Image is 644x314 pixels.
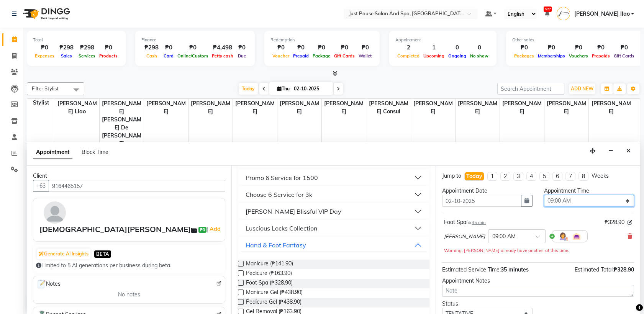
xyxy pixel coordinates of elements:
div: Appointment Time [544,187,634,195]
div: [DEMOGRAPHIC_DATA][PERSON_NAME] [39,224,191,235]
span: Foot Spa (₱328.90) [246,279,293,288]
div: Total [33,37,120,43]
li: 6 [552,172,562,181]
div: ₱0 [291,43,311,52]
div: 1 [421,43,446,52]
li: 4 [526,172,536,181]
button: Generate AI Insights [37,249,90,259]
span: BETA [94,250,111,258]
span: [PERSON_NAME] llao [55,99,99,116]
span: 35 minutes [501,266,529,273]
span: 527 [544,7,552,12]
span: Memberships [536,53,567,59]
div: Appointment Date [442,187,532,195]
div: Client [33,172,225,180]
div: ₱0 [512,43,536,52]
div: ₱298 [56,43,77,52]
span: Manicure (₱141.90) [246,260,293,269]
span: Pedicure (₱163.90) [246,269,292,279]
span: Upcoming [421,53,446,59]
div: ₱298 [141,43,162,52]
span: [PERSON_NAME] [233,99,277,116]
span: [PERSON_NAME] [589,99,633,116]
span: [PERSON_NAME] [544,99,588,116]
span: [PERSON_NAME] [456,99,500,116]
div: Today [466,172,482,180]
div: ₱0 [612,43,636,52]
span: Packages [512,53,536,59]
span: [PERSON_NAME] Consul [366,99,410,116]
div: Other sales [512,37,636,43]
span: No show [468,53,490,59]
span: 35 min [472,220,486,225]
span: Products [97,53,120,59]
div: ₱0 [162,43,175,52]
span: Pedicure Gel (₱438.90) [246,298,302,307]
button: Luscious Locks Collection [241,221,427,235]
span: ADD NEW [571,86,593,92]
div: Limited to 5 AI generations per business during beta. [36,262,222,270]
span: Completed [395,53,421,59]
div: Promo 6 Service for 1500 [246,173,318,182]
span: [PERSON_NAME] [500,99,544,116]
span: Filter Stylist [32,85,59,92]
img: Jenilyn llao [557,7,570,20]
span: Notes [36,279,61,289]
li: 5 [539,172,549,181]
li: 8 [578,172,588,181]
span: Package [311,53,332,59]
span: Ongoing [446,53,468,59]
div: ₱0 [357,43,374,52]
button: Choose 6 Service for 3k [241,188,427,201]
a: 527 [544,10,549,17]
div: Status [442,300,532,308]
span: [PERSON_NAME] [144,99,188,116]
span: ₱328.90 [614,266,634,273]
img: logo [20,3,72,25]
span: Today [239,83,258,95]
span: Appointment [33,146,72,159]
div: 2 [395,43,421,52]
span: Thu [275,86,292,92]
div: [PERSON_NAME] Blissful VIP Day [246,207,341,216]
span: Card [162,53,175,59]
span: Sales [59,53,74,59]
span: Prepaids [590,53,612,59]
span: Petty cash [210,53,235,59]
div: Choose 6 Service for 3k [246,190,312,199]
span: Block Time [82,149,108,155]
input: Search Appointment [497,83,564,95]
span: ₱328.90 [605,218,624,226]
input: 2025-10-02 [292,83,330,95]
div: ₱0 [536,43,567,52]
span: [PERSON_NAME] [188,99,233,116]
span: Prepaid [291,53,311,59]
li: 7 [565,172,575,181]
div: ₱0 [332,43,357,52]
input: Search by Name/Mobile/Email/Code [49,180,225,192]
div: ₱0 [567,43,590,52]
button: [PERSON_NAME] Blissful VIP Day [241,204,427,218]
span: Services [77,53,97,59]
span: Online/Custom [175,53,210,59]
span: Gift Cards [612,53,636,59]
div: ₱4,498 [210,43,235,52]
span: | [206,224,221,234]
img: Hairdresser.png [558,232,567,241]
li: 3 [513,172,523,181]
span: [PERSON_NAME] llao [574,10,629,18]
div: ₱0 [590,43,612,52]
a: Add [208,224,221,234]
div: ₱0 [33,43,56,52]
button: Hand & Foot Fantasy [241,238,427,252]
span: [PERSON_NAME] [322,99,366,116]
div: ₱0 [311,43,332,52]
div: Hand & Foot Fantasy [246,240,306,250]
div: Redemption [270,37,374,43]
button: ADD NEW [569,83,595,94]
li: 1 [487,172,497,181]
i: Edit price [628,220,632,225]
span: No notes [118,291,140,299]
span: Manicure Gel (₱438.90) [246,288,303,298]
span: Vouchers [567,53,590,59]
